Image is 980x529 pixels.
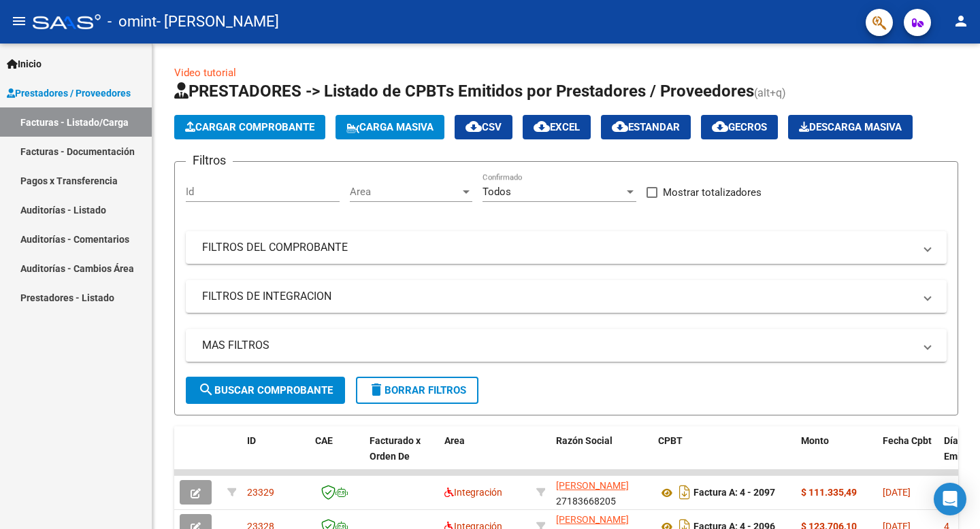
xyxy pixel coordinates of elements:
span: CSV [465,121,502,133]
span: Facturado x Orden De [370,435,421,462]
mat-panel-title: FILTROS DE INTEGRACION [202,289,914,304]
strong: Factura A: 4 - 2097 [693,488,775,498]
span: ID [247,435,256,446]
datatable-header-cell: Razón Social [551,426,653,486]
span: Mostrar totalizadores [663,184,762,201]
datatable-header-cell: ID [242,426,310,486]
span: CPBT [658,435,683,446]
span: Todos [483,186,511,198]
mat-panel-title: FILTROS DEL COMPROBANTE [202,240,914,255]
span: (alt+q) [754,86,786,99]
span: Area [444,435,465,446]
button: Gecros [701,115,778,139]
mat-panel-title: MAS FILTROS [202,338,914,353]
span: Prestadores / Proveedores [7,86,131,101]
span: 23329 [247,487,274,498]
span: Area [350,186,460,198]
mat-icon: delete [368,381,385,398]
button: Borrar Filtros [356,377,478,404]
span: Descarga Masiva [799,121,902,133]
button: EXCEL [523,115,591,139]
datatable-header-cell: Facturado x Orden De [364,426,439,486]
mat-icon: search [198,381,214,398]
span: Borrar Filtros [368,384,466,396]
button: Buscar Comprobante [186,377,345,404]
a: Video tutorial [174,67,236,79]
div: 27183668205 [556,478,647,507]
mat-icon: menu [11,13,27,29]
span: EXCEL [534,121,580,133]
h3: Filtros [186,151,233,170]
span: Buscar Comprobante [198,384,333,396]
mat-expansion-panel-header: MAS FILTROS [186,329,947,362]
span: Gecros [712,121,767,133]
span: Monto [801,435,829,446]
span: Inicio [7,56,42,71]
datatable-header-cell: CPBT [653,426,796,486]
span: [PERSON_NAME] [556,480,629,491]
button: Cargar Comprobante [174,115,325,139]
span: PRESTADORES -> Listado de CPBTs Emitidos por Prestadores / Proveedores [174,82,754,101]
strong: $ 111.335,49 [801,487,857,498]
mat-icon: cloud_download [534,118,550,135]
span: - omint [108,7,157,37]
i: Descargar documento [676,481,693,503]
button: Estandar [601,115,691,139]
span: [DATE] [883,487,911,498]
datatable-header-cell: Fecha Cpbt [877,426,938,486]
div: Open Intercom Messenger [934,483,966,515]
mat-expansion-panel-header: FILTROS DE INTEGRACION [186,280,947,313]
span: [PERSON_NAME] [556,514,629,525]
button: CSV [455,115,512,139]
span: Cargar Comprobante [185,121,314,133]
span: Integración [444,487,502,498]
datatable-header-cell: CAE [310,426,364,486]
button: Descarga Masiva [788,115,913,139]
span: Fecha Cpbt [883,435,932,446]
mat-icon: cloud_download [612,118,628,135]
mat-expansion-panel-header: FILTROS DEL COMPROBANTE [186,231,947,264]
mat-icon: cloud_download [712,118,728,135]
span: - [PERSON_NAME] [157,7,279,37]
button: Carga Masiva [336,115,444,139]
app-download-masive: Descarga masiva de comprobantes (adjuntos) [788,115,913,139]
mat-icon: person [953,13,969,29]
span: Estandar [612,121,680,133]
span: CAE [315,435,333,446]
datatable-header-cell: Monto [796,426,877,486]
span: Carga Masiva [346,121,434,133]
datatable-header-cell: Area [439,426,531,486]
span: Razón Social [556,435,612,446]
mat-icon: cloud_download [465,118,482,135]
